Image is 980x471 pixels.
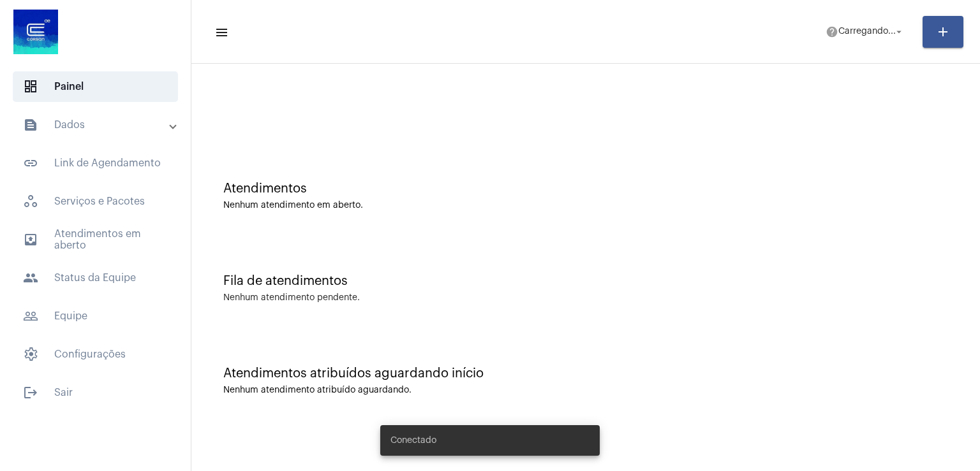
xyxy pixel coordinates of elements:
[23,117,38,133] mat-icon: sidenav icon
[13,148,178,178] span: Link de Agendamento
[223,366,948,380] div: Atendimentos atribuídos aguardando início
[13,71,178,102] span: Painel
[23,270,38,286] mat-icon: sidenav icon
[13,377,178,408] span: Sair
[390,434,436,447] span: Conectado
[23,117,170,133] mat-panel-title: Dados
[223,182,948,196] div: Atendimentos
[826,25,838,38] mat-icon: help
[23,194,38,209] span: sidenav icon
[23,385,38,400] mat-icon: sidenav icon
[13,339,178,370] span: Configurações
[223,386,948,395] div: Nenhum atendimento atribuído aguardando.
[13,263,178,293] span: Status da Equipe
[214,25,227,40] mat-icon: sidenav icon
[8,110,191,140] mat-expansion-panel-header: sidenav iconDados
[23,308,38,324] mat-icon: sidenav icon
[23,79,38,94] span: sidenav icon
[223,201,948,210] div: Nenhum atendimento em aberto.
[23,232,38,247] mat-icon: sidenav icon
[935,24,951,40] mat-icon: add
[838,27,896,36] span: Carregando...
[893,26,905,38] mat-icon: arrow_drop_down
[13,301,178,331] span: Equipe
[13,186,178,217] span: Serviços e Pacotes
[23,347,38,362] span: sidenav icon
[818,19,912,45] button: Carregando...
[13,224,178,255] span: Atendimentos em aberto
[10,6,61,57] img: d4669ae0-8c07-2337-4f67-34b0df7f5ae4.jpeg
[23,156,38,171] mat-icon: sidenav icon
[223,274,948,288] div: Fila de atendimentos
[223,293,360,303] div: Nenhum atendimento pendente.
